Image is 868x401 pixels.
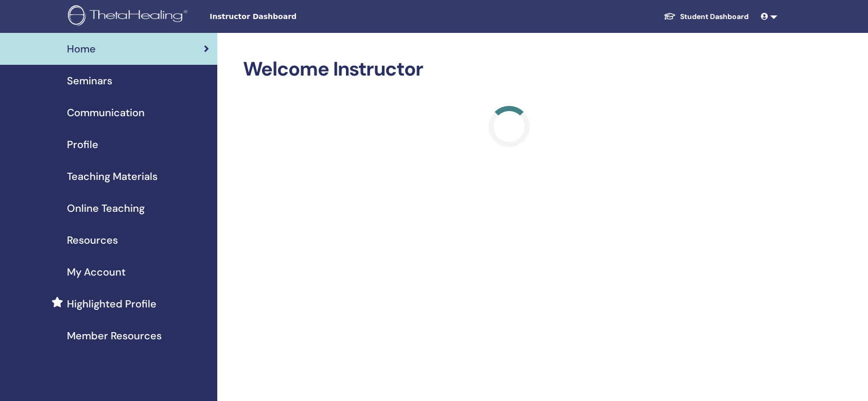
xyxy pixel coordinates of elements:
span: Resources [67,232,118,248]
span: Teaching Materials [67,169,158,184]
span: Online Teaching [67,200,145,216]
h2: Welcome Instructor [243,58,776,81]
img: logo.png [68,5,191,28]
span: Highlighted Profile [67,296,157,312]
a: Student Dashboard [655,7,757,26]
span: Member Resources [67,328,162,343]
span: Communication [67,105,145,120]
span: My Account [67,264,126,280]
span: Seminars [67,73,112,88]
span: Home [67,41,96,57]
span: Instructor Dashboard [210,11,364,22]
span: Profile [67,137,98,152]
img: graduation-cap-white.svg [664,12,676,21]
